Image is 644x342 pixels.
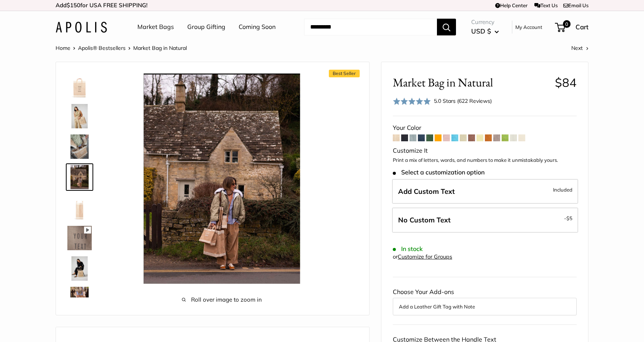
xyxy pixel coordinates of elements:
[66,194,93,221] a: description_13" wide, 18" high, 8" deep; handles: 3.5"
[575,23,588,31] span: Cart
[564,214,572,223] span: -
[434,97,492,105] div: 5.0 Stars (622 Reviews)
[66,72,93,99] a: Market Bag in Natural
[56,22,107,33] img: Apolis
[187,21,225,33] a: Group Gifting
[398,253,452,260] a: Customize for Groups
[133,45,187,51] span: Market Bag in Natural
[393,169,485,176] span: Select a customization option
[398,216,451,224] span: No Custom Text
[393,286,577,315] div: Choose Your Add-ons
[66,224,93,252] a: Market Bag in Natural
[571,45,588,51] a: Next
[329,70,360,77] span: Best Seller
[78,45,126,51] a: Apolis® Bestsellers
[398,187,455,196] span: Add Custom Text
[393,245,423,253] span: In stock
[67,256,92,281] img: Market Bag in Natural
[392,208,578,233] label: Leave Blank
[534,2,558,8] a: Text Us
[137,21,174,33] a: Market Bags
[566,215,572,221] span: $5
[471,27,491,35] span: USD $
[471,17,499,27] span: Currency
[392,179,578,204] label: Add Custom Text
[515,22,542,32] a: My Account
[56,45,70,51] a: Home
[304,19,437,35] input: Search...
[555,75,577,90] span: $84
[66,133,93,160] a: Market Bag in Natural
[67,104,92,128] img: Market Bag in Natural
[399,302,571,311] button: Add a Leather Gift Tag with Note
[6,313,81,336] iframe: Sign Up via Text for Offers
[495,2,528,8] a: Help Center
[67,74,92,98] img: Market Bag in Natural
[66,255,93,282] a: Market Bag in Natural
[67,2,80,9] span: $150
[393,252,452,262] div: or
[56,43,187,53] nav: Breadcrumb
[66,163,93,191] a: Market Bag in Natural
[239,21,276,33] a: Coming Soon
[67,287,92,311] img: Market Bag in Natural
[553,185,572,194] span: Included
[67,134,92,159] img: Market Bag in Natural
[563,20,571,28] span: 0
[563,2,588,8] a: Email Us
[66,102,93,130] a: Market Bag in Natural
[66,285,93,313] a: Market Bag in Natural
[471,25,499,37] button: USD $
[67,165,92,189] img: Market Bag in Natural
[67,226,92,250] img: Market Bag in Natural
[117,294,327,305] span: Roll over image to zoom in
[393,157,577,164] p: Print a mix of letters, words, and numbers to make it unmistakably yours.
[556,21,588,33] a: 0 Cart
[393,122,577,134] div: Your Color
[393,96,492,107] div: 5.0 Stars (622 Reviews)
[393,145,577,157] div: Customize It
[67,195,92,220] img: description_13" wide, 18" high, 8" deep; handles: 3.5"
[117,74,327,284] img: Market Bag in Natural
[437,19,456,35] button: Search
[393,75,549,89] span: Market Bag in Natural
